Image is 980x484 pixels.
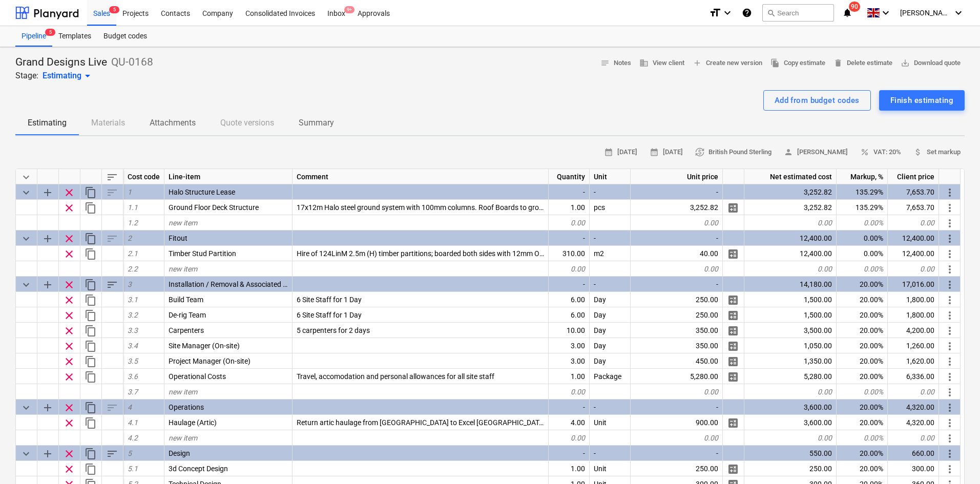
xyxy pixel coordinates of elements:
[888,277,939,292] div: 17,016.00
[727,371,739,383] span: Manage detailed breakdown for the row
[913,146,961,158] span: Set markup
[97,26,153,47] a: Budget codes
[888,399,939,415] div: 4,320.00
[590,446,631,461] div: -
[888,369,939,384] div: 6,336.00
[693,57,762,69] span: Create new version
[20,186,32,199] span: Collapse category
[20,233,32,245] span: Collapse category
[944,294,956,306] span: More actions
[600,58,610,68] span: notes
[85,294,97,306] span: Duplicate row
[128,403,132,411] span: 4
[837,277,888,292] div: 20.00%
[63,279,75,291] span: Remove row
[693,58,702,68] span: add
[837,292,888,307] div: 20.00%
[888,169,939,184] div: Client price
[20,402,32,414] span: Collapse category
[944,202,956,214] span: More actions
[631,292,723,307] div: 250.00
[63,463,75,475] span: Remove row
[169,219,197,227] span: new item
[860,148,869,157] span: percent
[727,202,739,214] span: Manage detailed breakdown for the row
[549,169,590,184] div: Quantity
[169,280,301,288] span: Installation / Removal & Associated Costs
[549,461,590,476] div: 1.00
[727,340,739,352] span: Manage detailed breakdown for the row
[549,415,590,430] div: 4.00
[900,9,951,17] span: [PERSON_NAME]
[766,55,829,71] button: Copy estimate
[128,311,138,319] span: 3.2
[888,415,939,430] div: 4,320.00
[888,261,939,277] div: 0.00
[169,188,235,196] span: Halo Structure Lease
[85,279,97,291] span: Duplicate category
[549,338,590,353] div: 3.00
[837,200,888,215] div: 135.29%
[549,200,590,215] div: 1.00
[169,311,206,319] span: De-rig Team
[837,384,888,399] div: 0.00%
[896,55,965,71] button: Download quote
[590,369,631,384] div: Package
[888,230,939,246] div: 12,400.00
[842,7,852,19] i: notifications
[888,353,939,369] div: 1,620.00
[549,430,590,446] div: 0.00
[85,417,97,429] span: Duplicate row
[85,325,97,337] span: Duplicate row
[549,384,590,399] div: 0.00
[888,307,939,323] div: 1,800.00
[128,357,138,365] span: 3.5
[549,399,590,415] div: -
[631,461,723,476] div: 250.00
[45,29,55,36] span: 5
[63,402,75,414] span: Remove row
[631,307,723,323] div: 250.00
[128,249,138,258] span: 2.1
[85,309,97,322] span: Duplicate row
[744,292,837,307] div: 1,500.00
[944,325,956,337] span: More actions
[631,261,723,277] div: 0.00
[650,146,683,158] span: [DATE]
[169,265,197,273] span: new item
[837,338,888,353] div: 20.00%
[52,26,97,47] div: Templates
[631,323,723,338] div: 350.00
[689,55,766,71] button: Create new version
[631,399,723,415] div: -
[744,277,837,292] div: 14,180.00
[169,357,251,365] span: Project Manager (On-site)
[297,296,362,304] span: 6 Site Staff for 1 Day
[128,280,132,288] span: 3
[631,230,723,246] div: -
[944,417,956,429] span: More actions
[128,388,138,396] span: 3.7
[63,186,75,199] span: Remove row
[888,323,939,338] div: 4,200.00
[944,386,956,398] span: More actions
[888,200,939,215] div: 7,653.70
[41,233,54,245] span: Add sub category to row
[744,461,837,476] div: 250.00
[837,323,888,338] div: 20.00%
[901,57,961,69] span: Download quote
[784,148,793,157] span: person
[742,7,752,19] i: Knowledge base
[549,230,590,246] div: -
[944,263,956,276] span: More actions
[344,6,355,13] span: 9+
[590,230,631,246] div: -
[888,292,939,307] div: 1,800.00
[590,184,631,200] div: -
[833,57,892,69] span: Delete estimate
[856,144,905,160] button: VAT: 20%
[944,248,956,260] span: More actions
[727,325,739,337] span: Manage detailed breakdown for the row
[727,294,739,306] span: Manage detailed breakdown for the row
